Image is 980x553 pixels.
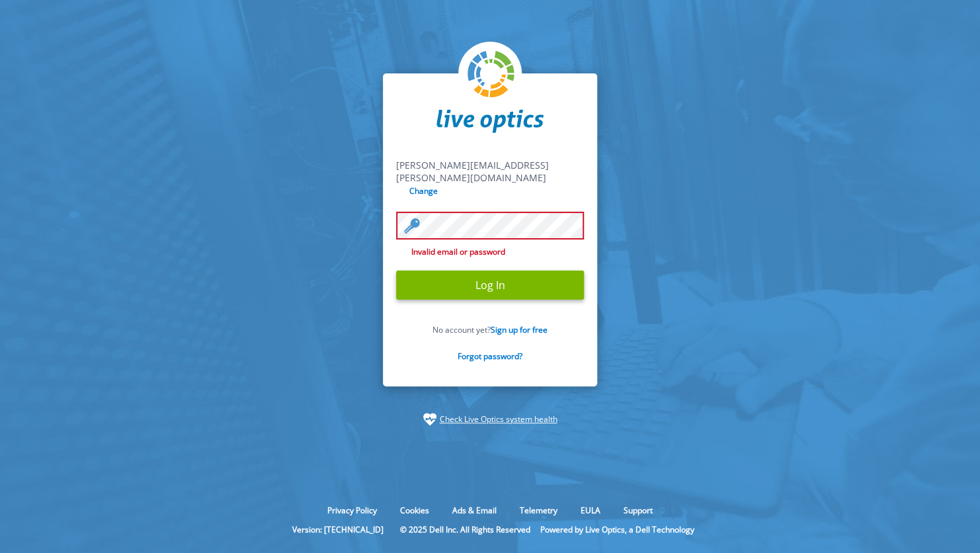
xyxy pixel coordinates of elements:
[396,324,584,335] p: No account yet?
[390,505,439,516] a: Cookies
[423,413,436,426] img: status-check-icon.svg
[540,524,694,535] li: Powered by Live Optics, a Dell Technology
[407,185,442,197] input: Change
[396,159,549,184] span: [PERSON_NAME][EMAIL_ADDRESS][PERSON_NAME][DOMAIN_NAME]
[571,505,610,516] a: EULA
[286,524,390,535] li: Version: [TECHNICAL_ID]
[458,351,522,362] a: Forgot password?
[396,246,584,257] span: Invalid email or password
[491,324,548,335] a: Sign up for free
[317,505,387,516] a: Privacy Policy
[442,505,507,516] a: Ads & Email
[614,505,663,516] a: Support
[436,109,544,133] img: liveoptics-word.svg
[510,505,567,516] a: Telemetry
[468,51,515,99] img: liveoptics-logo.svg
[440,413,557,426] a: Check Live Optics system health
[396,271,584,300] input: Log In
[393,524,537,535] li: © 2025 Dell Inc. All Rights Reserved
